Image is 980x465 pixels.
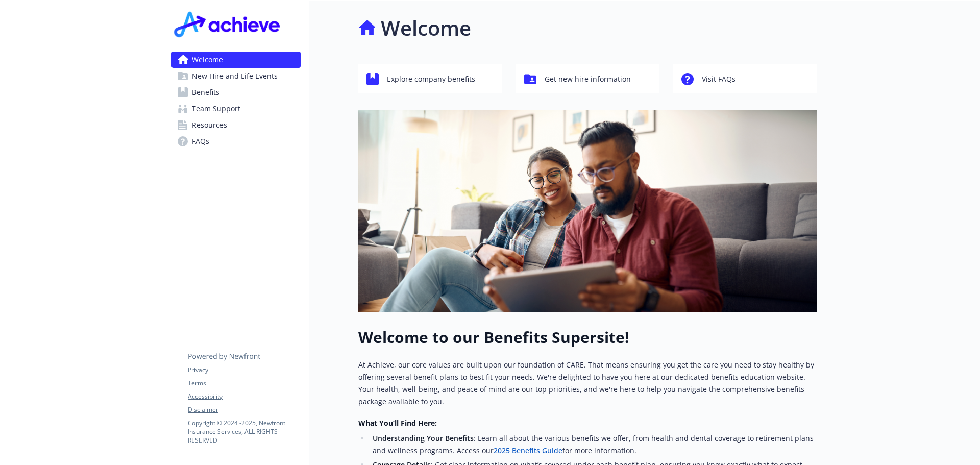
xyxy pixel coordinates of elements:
[171,117,301,133] a: Resources
[192,101,240,117] span: Team Support
[171,68,301,84] a: New Hire and Life Events
[171,84,301,101] a: Benefits
[171,133,301,150] a: FAQs
[358,418,437,428] strong: What You’ll Find Here:
[188,405,300,414] a: Disclaimer
[192,117,227,133] span: Resources
[358,64,502,93] button: Explore company benefits
[171,101,301,117] a: Team Support
[192,133,209,150] span: FAQs
[381,13,471,43] h1: Welcome
[188,379,300,388] a: Terms
[192,68,278,84] span: New Hire and Life Events
[494,446,562,455] a: 2025 Benefits Guide
[188,419,300,445] p: Copyright © 2024 - 2025 , Newfront Insurance Services, ALL RIGHTS RESERVED
[370,432,817,457] li: : Learn all about the various benefits we offer, from health and dental coverage to retirement pl...
[188,392,300,401] a: Accessibility
[358,110,817,312] img: overview page banner
[192,52,223,68] span: Welcome
[373,433,474,443] strong: Understanding Your Benefits
[702,69,736,89] span: Visit FAQs
[545,69,631,89] span: Get new hire information
[673,64,817,93] button: Visit FAQs
[358,359,817,408] p: At Achieve, our core values are built upon our foundation of CARE. That means ensuring you get th...
[171,52,301,68] a: Welcome
[387,69,475,89] span: Explore company benefits
[358,328,817,347] h1: Welcome to our Benefits Supersite!
[516,64,659,93] button: Get new hire information
[192,84,219,101] span: Benefits
[188,365,300,375] a: Privacy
